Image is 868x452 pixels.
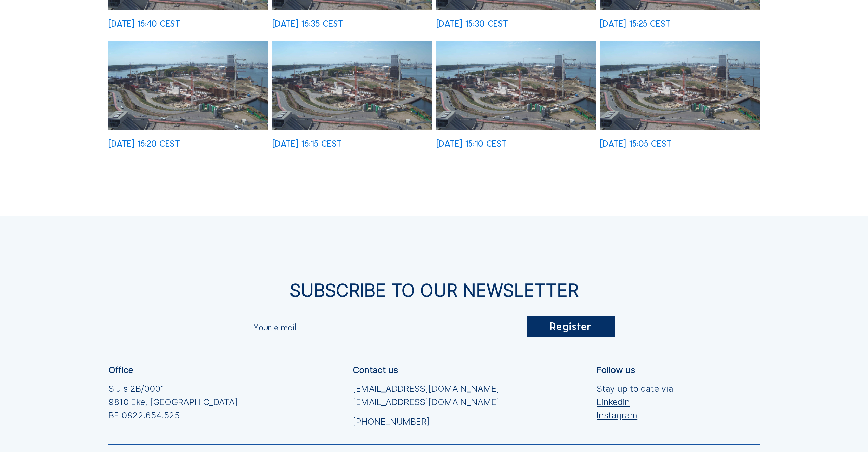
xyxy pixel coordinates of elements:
[353,415,500,428] a: [PHONE_NUMBER]
[108,41,268,130] img: image_52660957
[436,139,507,148] div: [DATE] 15:10 CEST
[527,316,615,337] div: Register
[108,382,238,422] div: Sluis 2B/0001 9810 Eke, [GEOGRAPHIC_DATA] BE 0822.654.525
[272,19,343,28] div: [DATE] 15:35 CEST
[108,139,180,148] div: [DATE] 15:20 CEST
[353,382,500,396] a: [EMAIL_ADDRESS][DOMAIN_NAME]
[436,41,596,130] img: image_52660754
[600,41,760,130] img: image_52660595
[597,382,673,422] div: Stay up to date via
[108,282,760,300] div: Subscribe to our newsletter
[108,19,180,28] div: [DATE] 15:40 CEST
[353,396,500,409] a: [EMAIL_ADDRESS][DOMAIN_NAME]
[597,365,635,374] div: Follow us
[600,139,672,148] div: [DATE] 15:05 CEST
[597,409,673,422] a: Instagram
[597,396,673,409] a: Linkedin
[108,365,133,374] div: Office
[600,19,671,28] div: [DATE] 15:25 CEST
[272,41,432,130] img: image_52660901
[436,19,508,28] div: [DATE] 15:30 CEST
[272,139,342,148] div: [DATE] 15:15 CEST
[353,365,398,374] div: Contact us
[253,322,527,333] input: Your e-mail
